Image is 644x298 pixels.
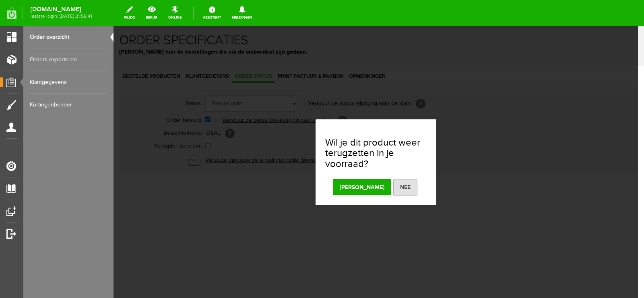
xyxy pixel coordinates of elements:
a: Klantgegevens [30,71,107,94]
a: Order overzicht [30,26,107,48]
a: Assistent [198,4,226,22]
span: laatste login: [DATE] 21:58:41 [31,14,92,19]
strong: [DOMAIN_NAME] [31,7,92,12]
a: wijzig [119,4,140,22]
button: [PERSON_NAME] [219,153,278,169]
a: bekijk [141,4,162,22]
a: online [163,4,186,22]
a: Kortingenbeheer [30,94,107,116]
a: Meldingen [227,4,257,22]
button: Nee [280,153,304,169]
h3: Wil je dit product weer terugzetten in je voorraad? [212,112,313,144]
a: Orders exporteren [30,48,107,71]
